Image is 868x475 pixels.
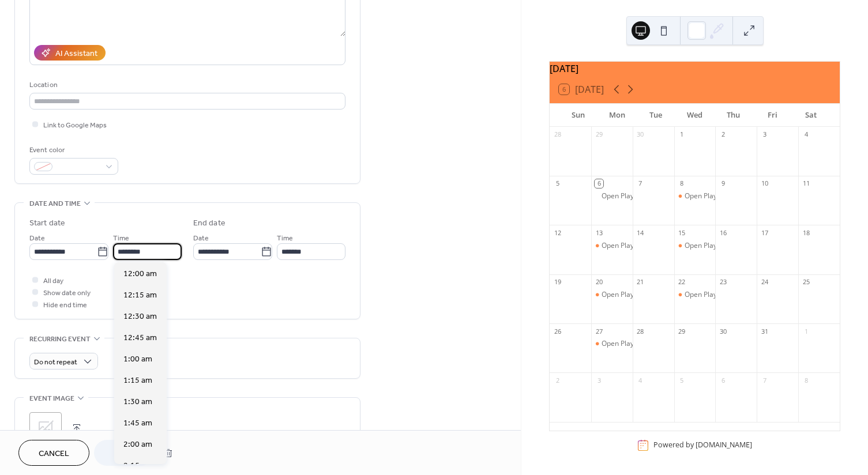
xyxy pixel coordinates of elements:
[34,356,77,369] span: Do not repeat
[753,104,791,127] div: Fri
[123,460,152,472] span: 2:15 am
[696,440,752,450] a: [DOMAIN_NAME]
[602,290,739,300] div: Open Play 10am-8pm Bring a sibling for $9
[34,45,106,61] button: AI Assistant
[553,327,562,335] div: 26
[685,290,799,300] div: Open Play 10am-8pm Entry Fee $10
[675,104,714,127] div: Wed
[123,332,157,344] span: 12:45 am
[43,299,87,311] span: Hide end time
[595,327,603,335] div: 27
[29,79,343,91] div: Location
[719,327,727,335] div: 30
[760,130,769,139] div: 3
[591,339,633,349] div: Open Play 10am-8pm Bring a sibling for $9
[553,130,562,139] div: 28
[802,130,810,139] div: 4
[29,393,74,405] span: Event image
[553,228,562,237] div: 12
[636,228,645,237] div: 14
[802,179,810,188] div: 11
[123,396,152,408] span: 1:30 am
[43,119,107,131] span: Link to Google Maps
[591,191,633,201] div: Open Play 10am-8pm Bring a sibling for $9
[595,278,603,286] div: 20
[553,376,562,384] div: 2
[719,228,727,237] div: 16
[595,376,603,384] div: 3
[602,339,739,349] div: Open Play 10am-8pm Bring a sibling for $9
[678,179,686,188] div: 8
[636,130,645,139] div: 30
[595,179,603,188] div: 6
[719,376,727,384] div: 6
[760,327,769,335] div: 31
[760,228,769,237] div: 17
[595,228,603,237] div: 13
[719,278,727,286] div: 23
[678,327,686,335] div: 29
[678,228,686,237] div: 15
[29,144,116,156] div: Event color
[685,241,799,251] div: Open Play 10am-8pm Entry Fee $10
[653,440,752,450] div: Powered by
[598,104,636,127] div: Mon
[760,179,769,188] div: 10
[123,375,152,387] span: 1:15 am
[29,217,65,229] div: Start date
[277,232,293,244] span: Time
[636,179,645,188] div: 7
[719,130,727,139] div: 2
[802,327,810,335] div: 1
[636,327,645,335] div: 28
[553,179,562,188] div: 5
[595,130,603,139] div: 29
[193,232,209,244] span: Date
[685,191,799,201] div: Open Play 10am-8pm Entry Fee $10
[678,130,686,139] div: 1
[553,278,562,286] div: 19
[792,104,831,127] div: Sat
[113,232,129,244] span: Time
[674,241,716,251] div: Open Play 10am-8pm Entry Fee $10
[123,417,152,429] span: 1:45 am
[591,241,633,251] div: Open Play 10am-8pm Bring a sibling for $9
[55,48,97,60] div: AI Assistant
[636,278,645,286] div: 21
[550,62,840,76] div: [DATE]
[559,104,598,127] div: Sun
[43,287,91,299] span: Show date only
[18,440,89,466] button: Cancel
[802,376,810,384] div: 8
[29,333,91,345] span: Recurring event
[802,278,810,286] div: 25
[674,290,716,300] div: Open Play 10am-8pm Entry Fee $10
[714,104,753,127] div: Thu
[637,104,675,127] div: Tue
[636,376,645,384] div: 4
[123,311,157,323] span: 12:30 am
[29,232,45,244] span: Date
[123,353,152,365] span: 1:00 am
[43,275,63,287] span: All day
[602,241,739,251] div: Open Play 10am-8pm Bring a sibling for $9
[123,289,157,301] span: 12:15 am
[678,278,686,286] div: 22
[719,179,727,188] div: 9
[802,228,810,237] div: 18
[678,376,686,384] div: 5
[674,191,716,201] div: Open Play 10am-8pm Entry Fee $10
[29,198,81,210] span: Date and time
[760,278,769,286] div: 24
[29,412,62,444] div: ;
[193,217,226,229] div: End date
[602,191,739,201] div: Open Play 10am-8pm Bring a sibling for $9
[760,376,769,384] div: 7
[123,268,157,280] span: 12:00 am
[123,439,152,451] span: 2:00 am
[591,290,633,300] div: Open Play 10am-8pm Bring a sibling for $9
[39,448,69,460] span: Cancel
